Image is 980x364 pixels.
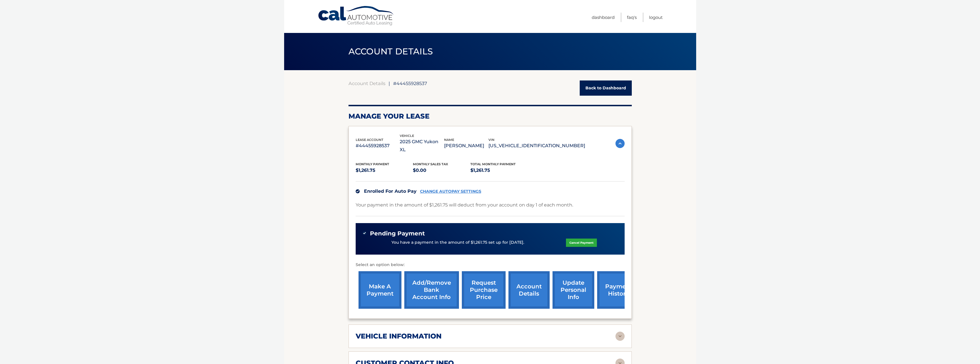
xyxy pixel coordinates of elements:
[391,239,524,246] p: You have a payment in the amount of $1,261.75 set up for [DATE].
[553,271,594,309] a: update personal info
[356,261,625,268] p: Select an option below:
[615,139,625,148] img: accordion-active.svg
[370,230,425,237] span: Pending Payment
[404,271,459,309] a: Add/Remove bank account info
[462,271,506,309] a: request purchase price
[413,162,448,166] span: Monthly sales Tax
[356,166,413,174] p: $1,261.75
[356,189,360,193] img: check.svg
[400,138,444,154] p: 2025 GMC Yukon XL
[413,166,470,174] p: $0.00
[364,188,417,194] span: Enrolled For Auto Pay
[488,142,585,150] p: [US_VEHICLE_IDENTIFICATION_NUMBER]
[349,80,385,86] a: Account Details
[420,189,481,194] a: CHANGE AUTOPAY SETTINGS
[597,271,640,309] a: payment history
[356,142,400,150] p: #44455928537
[488,138,494,142] span: vin
[508,271,550,309] a: account details
[444,138,454,142] span: name
[318,6,395,26] a: Cal Automotive
[389,80,390,86] span: |
[400,134,414,138] span: vehicle
[356,138,383,142] span: lease account
[356,162,389,166] span: Monthly Payment
[356,201,573,209] p: Your payment in the amount of $1,261.75 will deduct from your account on day 1 of each month.
[359,271,401,309] a: make a payment
[349,46,433,57] span: ACCOUNT DETAILS
[356,332,442,341] h2: vehicle information
[627,13,637,22] a: FAQ's
[444,142,488,150] p: [PERSON_NAME]
[649,13,663,22] a: Logout
[566,239,597,247] a: Cancel Payment
[363,231,367,235] img: check-green.svg
[615,332,625,341] img: accordion-rest.svg
[592,13,615,22] a: Dashboard
[470,162,516,166] span: Total Monthly Payment
[393,80,427,86] span: #44455928537
[349,112,632,121] h2: Manage Your Lease
[470,166,528,174] p: $1,261.75
[580,80,632,96] a: Back to Dashboard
